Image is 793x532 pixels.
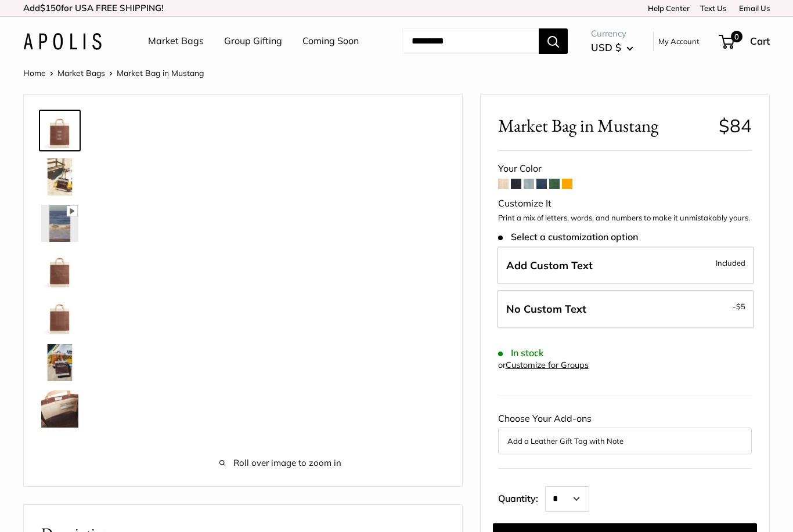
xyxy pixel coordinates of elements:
[498,410,752,454] div: Choose Your Add-ons
[506,259,593,272] span: Add Custom Text
[720,32,770,50] a: 0 Cart
[40,2,61,13] span: $150
[498,231,638,243] span: Select a customization option
[117,455,445,471] span: Roll over image to zoom in
[41,251,78,288] img: description_Seal of authenticity printed on the backside of every bag.
[39,202,81,244] a: Market Bag in Mustang
[23,68,46,78] a: Home
[39,249,81,291] a: description_Seal of authenticity printed on the backside of every bag.
[498,348,544,359] span: In stock
[733,299,745,313] span: -
[41,344,78,381] img: Market Bag in Mustang
[39,388,81,430] a: Market Bag in Mustang
[750,35,770,47] span: Cart
[39,156,81,198] a: Market Bag in Mustang
[700,3,726,13] a: Text Us
[39,295,81,337] a: Market Bag in Mustang
[117,68,204,78] span: Market Bag in Mustang
[41,298,78,335] img: Market Bag in Mustang
[498,357,589,373] div: or
[402,28,539,54] input: Search...
[41,112,78,149] img: Market Bag in Mustang
[41,390,78,428] img: Market Bag in Mustang
[302,32,359,50] a: Coming Soon
[497,290,754,328] label: Leave Blank
[719,114,752,137] span: $84
[506,360,589,370] a: Customize for Groups
[57,68,105,78] a: Market Bags
[735,3,770,13] a: Email Us
[644,3,690,13] a: Help Center
[39,342,81,383] a: Market Bag in Mustang
[658,34,700,48] a: My Account
[498,483,545,512] label: Quantity:
[716,256,745,270] span: Included
[539,28,568,54] button: Search
[498,115,710,136] span: Market Bag in Mustang
[498,195,752,212] div: Customize It
[498,212,752,224] p: Print a mix of letters, words, and numbers to make it unmistakably yours.
[507,434,742,448] button: Add a Leather Gift Tag with Note
[23,33,102,50] img: Apolis
[498,160,752,178] div: Your Color
[41,205,78,242] img: Market Bag in Mustang
[148,32,204,50] a: Market Bags
[41,158,78,196] img: Market Bag in Mustang
[591,26,633,42] span: Currency
[591,38,633,57] button: USD $
[736,302,745,311] span: $5
[224,32,282,50] a: Group Gifting
[731,31,742,42] span: 0
[591,41,621,53] span: USD $
[506,302,586,316] span: No Custom Text
[497,247,754,285] label: Add Custom Text
[39,110,81,151] a: Market Bag in Mustang
[23,66,204,81] nav: Breadcrumb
